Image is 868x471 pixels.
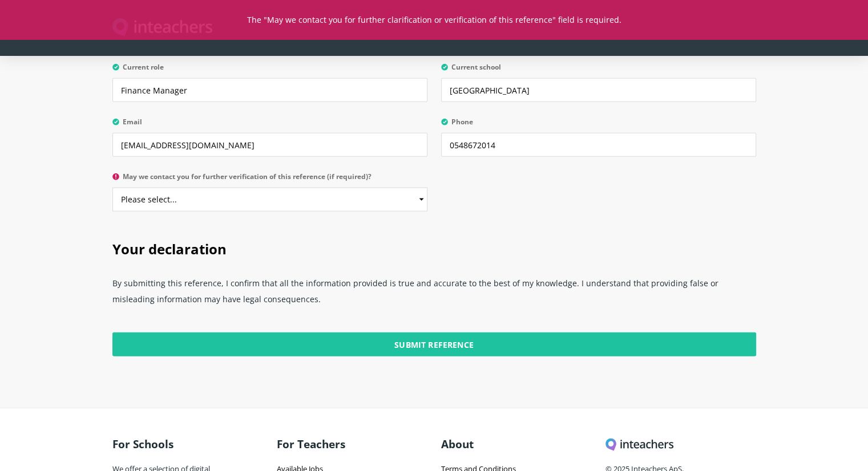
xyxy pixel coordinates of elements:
[112,239,227,258] span: Your declaration
[605,432,756,456] h3: Inteachers
[441,432,592,456] h3: About
[112,332,756,356] input: Submit Reference
[441,63,756,78] label: Current school
[112,118,427,133] label: Email
[441,118,756,133] label: Phone
[277,432,427,456] h3: For Teachers
[112,173,427,188] label: May we contact you for further verification of this reference (if required)?
[112,63,427,78] label: Current role
[112,432,239,456] h3: For Schools
[112,271,756,319] p: By submitting this reference, I confirm that all the information provided is true and accurate to...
